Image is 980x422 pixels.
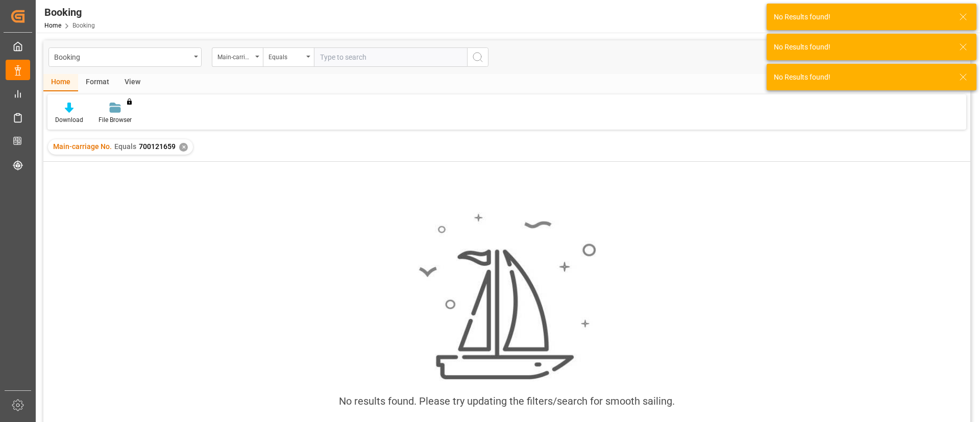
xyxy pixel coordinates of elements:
[43,74,78,91] div: Home
[418,212,596,381] img: smooth_sailing.jpeg
[339,393,675,409] div: No results found. Please try updating the filters/search for smooth sailing.
[44,5,95,20] div: Booking
[179,143,188,152] div: ✕
[774,12,949,22] div: No Results found!
[314,47,467,67] input: Type to search
[55,115,83,125] div: Download
[117,74,148,91] div: View
[139,142,176,151] span: 700121659
[114,142,136,151] span: Equals
[54,50,190,63] div: Booking
[53,142,112,151] span: Main-carriage No.
[48,47,202,67] button: open menu
[44,22,61,29] a: Home
[774,72,949,83] div: No Results found!
[263,47,314,67] button: open menu
[774,42,949,53] div: No Results found!
[78,74,117,91] div: Format
[268,50,303,62] div: Equals
[467,47,488,67] button: search button
[217,50,252,62] div: Main-carriage No.
[212,47,263,67] button: open menu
